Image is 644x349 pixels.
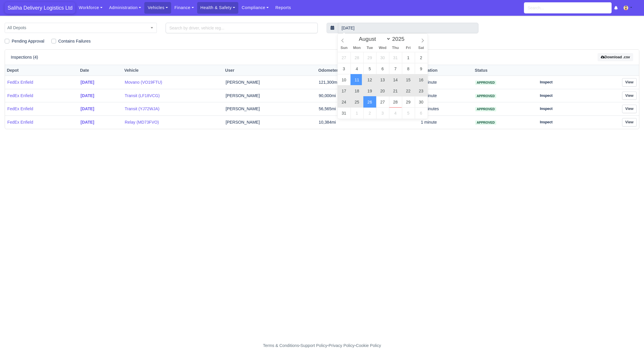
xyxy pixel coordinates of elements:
[376,107,389,119] span: September 3, 2025
[415,63,428,74] span: August 9, 2025
[338,74,350,85] span: August 10, 2025
[376,96,389,108] span: August 27, 2025
[223,89,316,102] td: [PERSON_NAME]
[402,63,415,74] span: August 8, 2025
[223,65,316,76] th: User
[473,65,534,76] th: Status
[81,106,120,112] a: [DATE]
[537,118,556,127] a: Inspect
[475,120,496,125] span: approved
[363,52,376,63] span: July 29, 2025
[419,89,473,102] td: 1 minute
[316,89,374,102] td: 90,000mi
[389,63,402,74] span: August 7, 2025
[615,321,644,349] div: Chat Widget
[125,92,221,99] a: Transit (LF18VCG)
[350,46,363,50] span: Mon
[350,74,363,85] span: August 11, 2025
[81,92,120,99] a: [DATE]
[419,65,473,76] th: Duration
[389,46,402,50] span: Thu
[622,105,637,113] a: View
[106,2,144,13] a: Administration
[5,23,157,33] span: All Depots
[11,55,38,60] h6: Inspections (4)
[81,79,120,86] a: [DATE]
[125,106,221,112] a: Transit (YJ72WJA)
[376,52,389,63] span: July 30, 2025
[402,107,415,119] span: September 5, 2025
[622,118,637,127] a: View
[363,74,376,85] span: August 12, 2025
[389,52,402,63] span: July 31, 2025
[338,96,350,108] span: August 24, 2025
[223,76,316,89] td: [PERSON_NAME]
[316,76,374,89] td: 121,300mi
[78,65,122,76] th: Date
[223,102,316,116] td: [PERSON_NAME]
[598,53,633,62] button: Download .csv
[363,85,376,97] span: August 19, 2025
[350,96,363,108] span: August 25, 2025
[415,46,428,50] span: Sat
[58,38,91,45] label: Contains Failures
[350,52,363,63] span: July 28, 2025
[524,2,612,13] input: Search...
[125,119,221,126] a: Relay (MD73FVO)
[389,107,402,119] span: September 4, 2025
[537,92,556,100] a: Inspect
[376,63,389,74] span: August 6, 2025
[223,116,316,129] td: [PERSON_NAME]
[350,85,363,97] span: August 18, 2025
[81,119,120,126] a: [DATE]
[301,343,327,348] a: Support Policy
[402,85,415,97] span: August 22, 2025
[389,96,402,108] span: August 28, 2025
[350,63,363,74] span: August 4, 2025
[363,63,376,74] span: August 5, 2025
[329,343,355,348] a: Privacy Policy
[389,85,402,97] span: August 21, 2025
[338,107,350,119] span: August 31, 2025
[363,96,376,108] span: August 26, 2025
[363,46,376,50] span: Tue
[415,74,428,85] span: August 16, 2025
[475,94,496,98] span: approved
[415,85,428,97] span: August 23, 2025
[5,65,78,76] th: Depot
[5,2,75,14] a: Saliha Delivery Logistics Ltd
[156,342,489,349] div: - - -
[7,79,76,86] a: FedEx Enfield
[475,107,496,111] span: approved
[238,2,272,13] a: Compliance
[338,46,350,50] span: Sun
[415,107,428,119] span: September 6, 2025
[316,102,374,116] td: 56,565mi
[81,80,94,85] strong: [DATE]
[338,52,350,63] span: July 27, 2025
[363,107,376,119] span: September 2, 2025
[12,38,44,45] label: Pending Approval
[75,2,106,13] a: Workforce
[7,92,76,99] a: FedEx Enfield
[263,343,299,348] a: Terms & Conditions
[350,107,363,119] span: September 1, 2025
[415,52,428,63] span: August 2, 2025
[402,74,415,85] span: August 15, 2025
[537,78,556,87] a: Inspect
[402,96,415,108] span: August 29, 2025
[389,74,402,85] span: August 14, 2025
[316,116,374,129] td: 10,384mi
[537,105,556,113] a: Inspect
[391,36,409,42] input: Year
[419,76,473,89] td: 1 minute
[144,2,171,13] a: Vehicles
[272,2,294,13] a: Reports
[402,52,415,63] span: August 1, 2025
[402,46,415,50] span: Fri
[81,106,94,111] strong: [DATE]
[122,65,223,76] th: Vehicle
[475,80,496,85] span: approved
[125,79,221,86] a: Movano (VO19FTU)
